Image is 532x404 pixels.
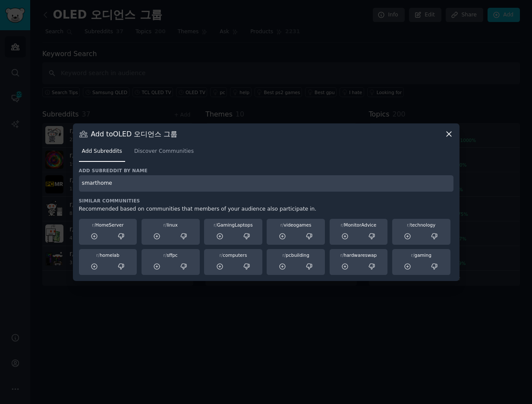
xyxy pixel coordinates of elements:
[134,148,194,155] span: Discover Communities
[207,252,259,258] div: computers
[96,252,100,258] span: r/
[145,222,197,228] div: linux
[270,222,322,228] div: videogames
[145,252,197,258] div: sffpc
[340,222,344,227] span: r/
[395,222,447,228] div: technology
[214,222,217,227] span: r/
[79,145,125,162] a: Add Subreddits
[82,222,134,228] div: HomeServer
[411,252,414,258] span: r/
[280,222,284,227] span: r/
[131,145,197,162] a: Discover Communities
[82,252,134,258] div: homelab
[79,175,453,192] input: Enter subreddit name and press enter
[270,252,322,258] div: pcbuilding
[395,252,447,258] div: gaming
[340,252,344,258] span: r/
[333,252,385,258] div: hardwareswap
[164,252,167,258] span: r/
[79,167,453,174] h3: Add subreddit by name
[82,148,122,155] span: Add Subreddits
[219,252,223,258] span: r/
[164,222,167,227] span: r/
[79,198,453,204] h3: Similar Communities
[207,222,259,228] div: GamingLaptops
[333,222,385,228] div: MonitorAdvice
[79,205,453,213] div: Recommended based on communities that members of your audience also participate in.
[407,222,410,227] span: r/
[92,222,95,227] span: r/
[282,252,286,258] span: r/
[91,129,178,139] h3: Add to OLED 오디언스 그룹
